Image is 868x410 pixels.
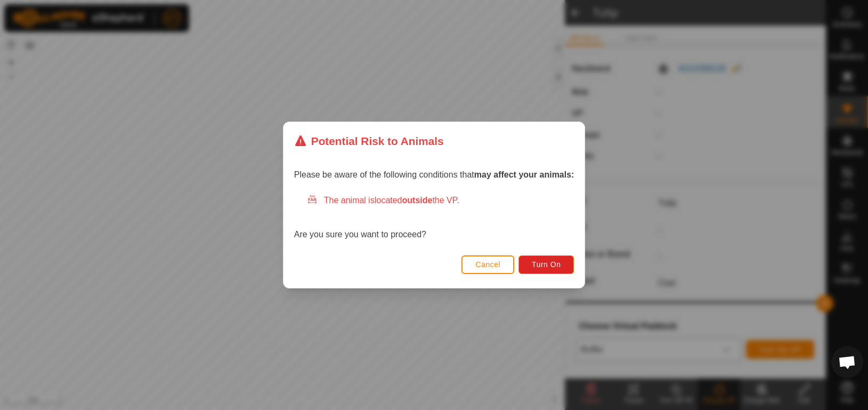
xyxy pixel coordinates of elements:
button: Turn On [518,255,574,274]
div: Open chat [831,346,863,378]
span: Please be aware of the following conditions that [294,170,574,179]
span: located the VP. [375,196,459,205]
div: The animal is [307,194,574,207]
strong: may affect your animals: [474,170,574,179]
button: Cancel [461,255,514,274]
div: Are you sure you want to proceed? [294,194,574,241]
span: Cancel [475,260,500,269]
strong: outside [402,196,432,205]
span: Turn On [532,260,561,269]
div: Potential Risk to Animals [294,133,444,149]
